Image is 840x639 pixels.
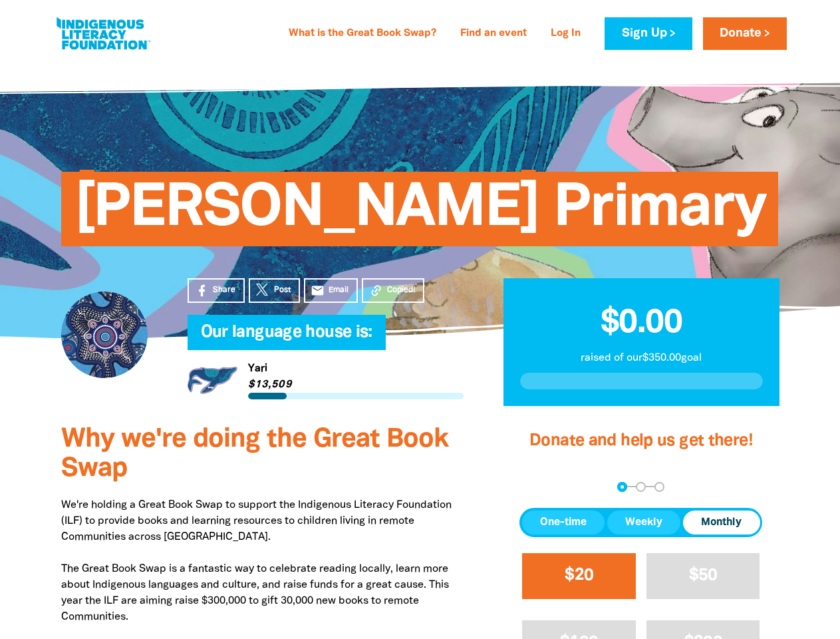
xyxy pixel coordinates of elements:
div: Donation frequency [519,508,762,537]
span: Donate and help us get there! [529,433,753,449]
button: Navigate to step 2 of 3 to enter your details [636,482,646,492]
a: emailEmail [304,278,358,303]
a: Log In [543,23,589,45]
h6: My Team [188,337,464,345]
span: One-time [540,515,587,531]
a: Share [188,278,245,303]
button: Monthly [683,511,760,534]
a: Sign Up [605,17,692,50]
span: Weekly [625,515,662,531]
button: Navigate to step 3 of 3 to enter your payment details [654,482,664,492]
span: [PERSON_NAME] Primary [74,182,766,246]
span: Copied! [387,284,415,296]
button: Copied! [362,278,424,303]
button: $50 [646,553,760,599]
span: Email [329,284,349,296]
span: Our language house is: [201,325,372,350]
span: Monthly [701,515,742,531]
i: email [311,284,325,298]
button: Navigate to step 1 of 3 to enter your donation amount [617,482,627,492]
button: Weekly [607,511,680,534]
button: One-time [522,511,605,534]
span: Share [213,284,235,296]
span: $50 [689,568,718,583]
span: Why we're doing the Great Book Swap [61,427,448,481]
a: What is the Great Book Swap? [281,23,444,45]
button: $20 [522,553,636,599]
a: Post [249,278,300,303]
span: Post [274,284,291,296]
span: $0.00 [601,308,682,339]
a: Find an event [452,23,535,45]
p: raised of our $350.00 goal [520,350,763,366]
span: $20 [565,568,593,583]
a: Donate [703,17,787,50]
